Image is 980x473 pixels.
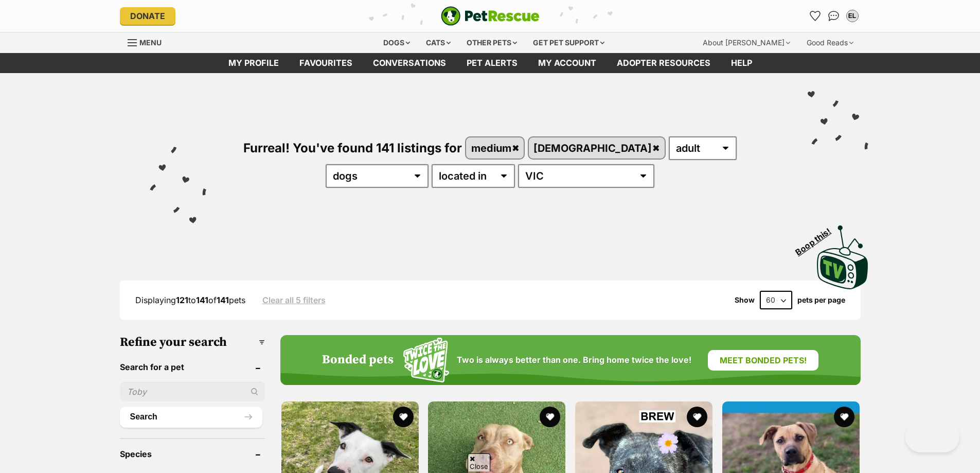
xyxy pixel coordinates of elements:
[466,137,524,159] a: medium
[459,32,524,53] div: Other pets
[135,295,245,305] span: Displaying to of pets
[526,32,612,53] div: Get pet support
[243,141,462,155] span: Furreal! You've found 141 listings for
[817,225,868,289] img: PetRescue TV logo
[529,137,665,159] a: [DEMOGRAPHIC_DATA]
[363,53,456,73] a: conversations
[120,449,265,459] header: Species
[696,32,797,53] div: About [PERSON_NAME]
[807,8,861,24] ul: Account quick links
[393,407,413,427] button: favourite
[120,7,175,25] a: Donate
[139,38,162,47] span: Menu
[844,8,861,24] button: My account
[456,53,528,73] a: Pet alerts
[905,422,959,452] iframe: Help Scout Beacon - Open
[322,353,394,367] h4: Bonded pets
[262,295,326,305] a: Clear all 5 filters
[826,8,842,24] a: Conversations
[289,53,363,73] a: Favourites
[793,220,841,257] span: Boop this!
[807,8,824,24] a: Favourites
[540,407,560,427] button: favourite
[607,53,721,73] a: Adopter resources
[708,350,818,371] a: Meet bonded pets!
[120,362,265,372] header: Search for a pet
[828,11,839,21] img: chat-41dd97257d64d25036548639549fe6c8038ab92f7586957e7f3b1b290dea8141.svg
[687,407,707,427] button: favourite
[120,407,262,427] button: Search
[120,335,265,349] h3: Refine your search
[817,216,868,291] a: Boop this!
[441,6,540,26] a: PetRescue
[468,453,490,471] span: Close
[376,32,417,53] div: Dogs
[218,53,289,73] a: My profile
[528,53,607,73] a: My account
[721,53,762,73] a: Help
[441,6,540,26] img: logo-e224e6f780fb5917bec1dbf3a21bbac754714ae5b6737aabdf751b685950b380.svg
[419,32,458,53] div: Cats
[128,32,169,51] a: Menu
[735,296,755,304] span: Show
[403,338,449,382] img: Squiggle
[217,295,229,305] strong: 141
[797,296,845,304] label: pets per page
[120,382,265,401] input: Toby
[847,11,858,21] div: EL
[457,355,691,365] span: Two is always better than one. Bring home twice the love!
[196,295,208,305] strong: 141
[799,32,861,53] div: Good Reads
[176,295,188,305] strong: 121
[834,407,854,427] button: favourite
